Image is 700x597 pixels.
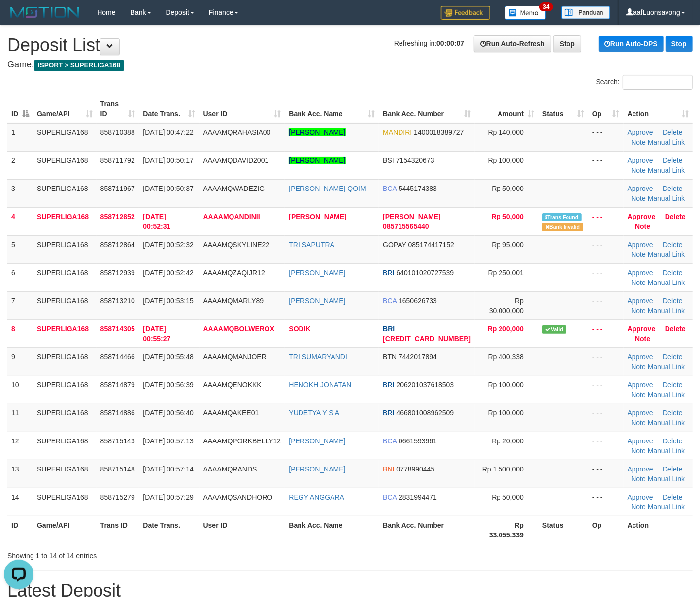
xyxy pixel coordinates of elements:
[289,353,347,361] a: TRI SUMARYANDI
[383,353,397,361] span: BTN
[203,437,281,445] span: AAAAMQPORKBELLY12
[542,325,566,334] span: Valid transaction
[542,213,582,221] span: Similar transaction found
[628,353,653,361] a: Approve
[631,138,646,146] a: Note
[663,381,682,389] a: Delete
[383,325,395,333] span: BRI
[588,488,624,516] td: - - -
[624,516,693,544] th: Action
[394,39,464,47] span: Refreshing in:
[7,547,284,561] div: Showing 1 to 14 of 14 entries
[143,157,193,164] span: [DATE] 00:50:17
[635,335,650,343] a: Note
[203,493,273,501] span: AAAAMQSANDHORO
[628,437,653,445] a: Approve
[203,353,267,361] span: AAAAMQMANJOER
[628,213,656,220] a: Approve
[143,381,193,389] span: [DATE] 00:56:39
[143,241,193,249] span: [DATE] 00:52:32
[539,2,553,11] span: 34
[289,157,345,164] a: [PERSON_NAME]
[100,297,135,305] span: 858713210
[383,213,440,220] span: [PERSON_NAME]
[289,213,346,220] a: [PERSON_NAME]
[648,194,685,202] a: Manual Link
[397,409,454,417] span: Copy 466801008962509 to clipboard
[588,291,624,319] td: - - -
[628,409,653,417] a: Approve
[488,325,524,333] span: Rp 200,000
[492,437,524,445] span: Rp 20,000
[408,241,454,249] span: Copy 085174417152 to clipboard
[436,39,464,47] strong: 00:00:07
[396,157,434,164] span: Copy 7154320673 to clipboard
[663,157,682,164] a: Delete
[492,213,524,220] span: Rp 50,000
[97,95,139,123] th: Trans ID: activate to sort column ascending
[100,241,135,249] span: 858712864
[414,128,464,136] span: Copy 1400018389727 to clipboard
[203,157,269,164] span: AAAAMQDAVID2001
[628,269,653,277] a: Approve
[143,269,193,277] span: [DATE] 00:52:42
[100,185,135,192] span: 858711967
[488,381,524,389] span: Rp 100,000
[203,297,264,305] span: AAAAMQMARLY89
[588,432,624,460] td: - - -
[143,185,193,192] span: [DATE] 00:50:37
[383,269,394,277] span: BRI
[203,128,271,136] span: AAAAMQRAHASIA00
[100,493,135,501] span: 858715279
[203,213,260,220] span: AAAAMQANDINII
[663,241,682,249] a: Delete
[379,95,475,123] th: Bank Acc. Number: activate to sort column ascending
[631,391,646,399] a: Note
[7,179,33,207] td: 3
[628,157,653,164] a: Approve
[200,516,285,544] th: User ID
[7,516,33,544] th: ID
[663,353,682,361] a: Delete
[100,353,135,361] span: 858714466
[143,437,193,445] span: [DATE] 00:57:13
[489,297,524,314] span: Rp 30,000,000
[648,363,685,371] a: Manual Link
[33,516,97,544] th: Game/API
[488,269,524,277] span: Rp 250,001
[505,6,546,20] img: Button%20Memo.svg
[397,465,435,473] span: Copy 0778990445 to clipboard
[7,123,33,152] td: 1
[482,465,524,473] span: Rp 1,500,000
[588,319,624,347] td: - - -
[383,185,397,192] span: BCA
[628,241,653,249] a: Approve
[631,279,646,286] a: Note
[7,291,33,319] td: 7
[383,409,394,417] span: BRI
[7,235,33,263] td: 5
[4,4,33,33] button: Open LiveChat chat widget
[492,185,524,192] span: Rp 50,000
[289,409,339,417] a: YUDETYA Y S A
[203,409,259,417] span: AAAAMQAKEE01
[143,325,170,343] span: [DATE] 00:55:27
[383,493,397,501] span: BCA
[663,493,682,501] a: Delete
[7,376,33,404] td: 10
[33,376,97,404] td: SUPERLIGA168
[628,185,653,192] a: Approve
[33,404,97,432] td: SUPERLIGA168
[648,279,685,286] a: Manual Link
[624,95,693,123] th: Action: activate to sort column ascending
[631,307,646,314] a: Note
[100,128,135,136] span: 858710388
[143,297,193,305] span: [DATE] 00:53:15
[33,488,97,516] td: SUPERLIGA168
[33,179,97,207] td: SUPERLIGA168
[143,493,193,501] span: [DATE] 00:57:29
[628,465,653,473] a: Approve
[7,5,82,20] img: MOTION_logo.png
[628,128,653,136] a: Approve
[631,447,646,455] a: Note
